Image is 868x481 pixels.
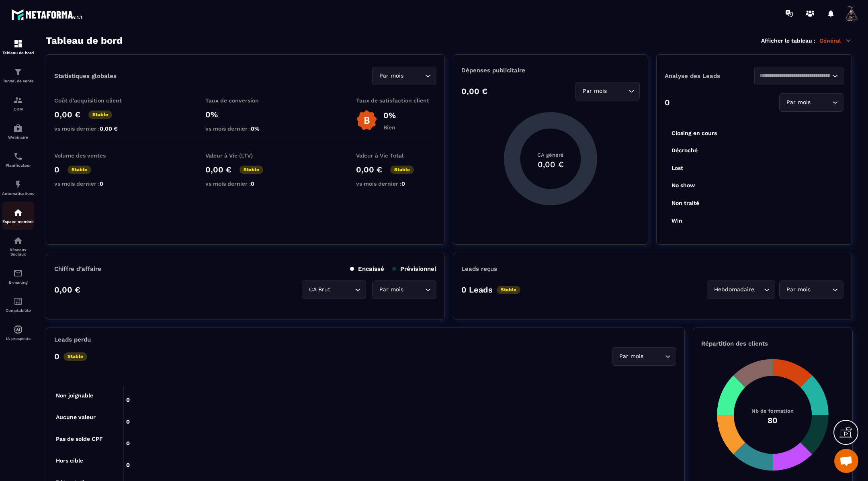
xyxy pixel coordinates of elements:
a: automationsautomationsAutomatisations [2,174,34,202]
p: 0% [383,111,396,120]
div: Search for option [372,280,436,299]
p: Stable [63,352,87,361]
tspan: No show [671,182,695,188]
a: social-networksocial-networkRéseaux Sociaux [2,230,34,262]
a: formationformationTableau de bord [2,33,34,61]
p: Tableau de bord [2,51,34,55]
span: Hebdomadaire [712,285,756,294]
img: formation [13,39,23,49]
p: Taux de satisfaction client [356,97,436,104]
p: Coût d'acquisition client [54,97,135,104]
div: Search for option [779,93,843,112]
p: Prévisionnel [392,265,436,272]
p: Espace membre [2,219,34,224]
p: Bien [383,124,396,131]
img: automations [13,208,23,217]
span: Par mois [784,98,812,107]
span: 0 [100,180,103,187]
p: CRM [2,107,34,111]
p: IA prospects [2,336,34,341]
p: Volume des ventes [54,152,135,159]
img: email [13,268,23,278]
p: Taux de conversion [205,97,286,104]
input: Search for option [759,72,831,80]
p: Répartition des clients [701,340,844,347]
span: Par mois [377,285,405,294]
a: emailemailE-mailing [2,262,34,291]
p: Réseaux Sociaux [2,248,34,256]
span: 0,00 € [100,125,118,132]
h3: Tableau de bord [46,35,123,46]
img: automations [13,123,23,133]
p: vs mois dernier : [205,125,286,132]
img: social-network [13,236,23,246]
tspan: Aucune valeur [56,414,96,420]
tspan: Closing en cours [671,130,717,137]
p: Chiffre d’affaire [54,265,101,272]
p: Webinaire [2,135,34,139]
p: 0 [665,98,670,107]
p: vs mois dernier : [205,180,286,187]
a: automationsautomationsEspace membre [2,202,34,230]
p: Leads reçus [461,265,497,272]
img: automations [13,180,23,189]
a: automationsautomationsWebinaire [2,117,34,145]
p: Afficher le tableau : [761,37,815,44]
tspan: Non traité [671,200,699,206]
span: 0% [251,125,260,132]
span: 0 [251,180,254,187]
p: 0 [54,165,59,174]
tspan: Non joignable [56,392,93,399]
a: formationformationCRM [2,89,34,117]
p: Valeur à Vie (LTV) [205,152,286,159]
p: 0 [54,352,59,361]
a: schedulerschedulerPlanificateur [2,145,34,174]
p: 0% [205,110,286,119]
p: 0,00 € [356,165,382,174]
input: Search for option [608,87,626,96]
input: Search for option [812,98,830,107]
p: Stable [68,166,91,174]
tspan: Lost [671,165,683,171]
p: vs mois dernier : [356,180,436,187]
p: vs mois dernier : [54,125,135,132]
p: Automatisations [2,191,34,196]
p: Planificateur [2,163,34,168]
img: logo [11,7,84,22]
p: Encaissé [350,265,384,272]
span: 0 [401,180,405,187]
img: formation [13,95,23,105]
p: 0,00 € [54,110,80,119]
p: 0,00 € [205,165,231,174]
p: Comptabilité [2,308,34,313]
div: Search for option [707,280,775,299]
tspan: Pas de solde CPF [56,436,103,442]
p: Stable [88,111,112,119]
div: Search for option [754,67,844,85]
tspan: Hors cible [56,457,83,464]
span: Par mois [581,87,608,96]
a: formationformationTunnel de vente [2,61,34,89]
p: Dépenses publicitaire [461,67,640,74]
p: Analyse des Leads [665,72,754,80]
img: automations [13,325,23,334]
p: Stable [240,166,263,174]
div: Search for option [372,67,436,85]
tspan: Décroché [671,147,698,154]
div: Search for option [779,280,843,299]
p: Stable [390,166,414,174]
p: 0,00 € [461,86,487,96]
a: accountantaccountantComptabilité [2,291,34,319]
img: scheduler [13,151,23,161]
span: Par mois [377,72,405,80]
input: Search for option [405,285,423,294]
div: Search for option [302,280,366,299]
tspan: Win [671,217,682,224]
input: Search for option [812,285,830,294]
p: 0,00 € [54,285,80,295]
img: b-badge-o.b3b20ee6.svg [356,110,377,131]
p: Tunnel de vente [2,79,34,83]
div: Search for option [612,347,676,366]
input: Search for option [645,352,663,361]
p: vs mois dernier : [54,180,135,187]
